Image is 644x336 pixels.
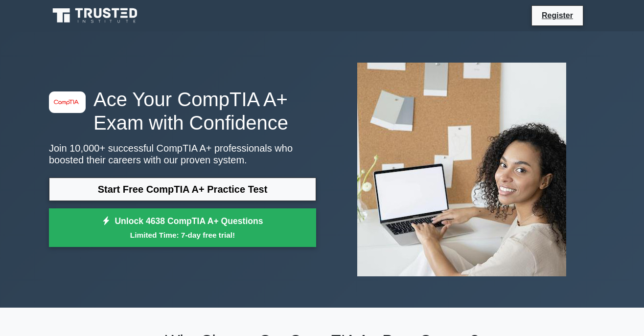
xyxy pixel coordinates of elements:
a: Register [536,9,579,22]
a: Unlock 4638 CompTIA A+ QuestionsLimited Time: 7-day free trial! [49,208,316,247]
p: Join 10,000+ successful CompTIA A+ professionals who boosted their careers with our proven system. [49,142,316,166]
h1: Ace Your CompTIA A+ Exam with Confidence [49,88,316,134]
small: Limited Time: 7-day free trial! [61,229,304,241]
a: Start Free CompTIA A+ Practice Test [49,178,316,201]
